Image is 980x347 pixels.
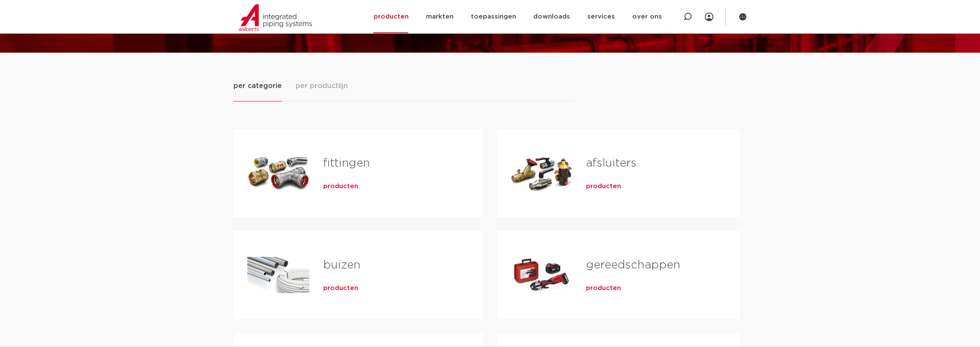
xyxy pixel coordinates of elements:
a: buizen [323,259,360,271]
a: gereedschappen [586,259,680,271]
a: producten [586,284,621,293]
span: per categorie [233,81,282,91]
a: fittingen [323,158,370,169]
a: afsluiters [586,158,637,169]
a: producten [586,182,621,191]
a: producten [323,182,358,191]
span: per productlijn [296,81,348,91]
a: producten [323,284,358,293]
